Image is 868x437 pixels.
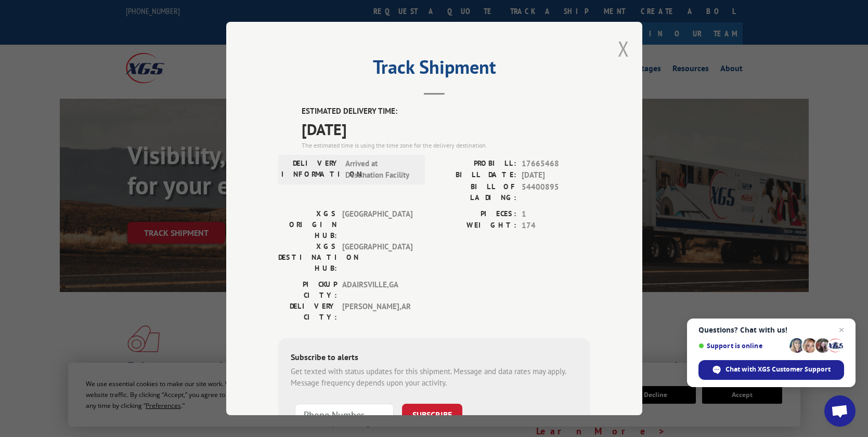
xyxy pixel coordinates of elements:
label: BILL OF LADING: [434,181,516,203]
label: PIECES: [434,208,516,220]
span: [GEOGRAPHIC_DATA] [342,241,412,274]
button: Close modal [618,35,629,62]
span: ADAIRSVILLE , GA [342,279,412,301]
label: WEIGHT: [434,220,516,232]
label: ESTIMATED DELIVERY TIME: [302,105,590,117]
div: The estimated time is using the time zone for the delivery destination. [302,141,590,150]
div: Get texted with status updates for this shipment. Message and data rates may apply. Message frequ... [291,366,578,389]
label: BILL DATE: [434,169,516,181]
span: 54400895 [522,181,590,203]
span: [GEOGRAPHIC_DATA] [342,208,412,241]
div: Chat with XGS Customer Support [698,360,844,380]
span: Chat with XGS Customer Support [726,365,831,374]
h2: Track Shipment [278,60,590,80]
label: XGS DESTINATION HUB: [278,241,337,274]
span: Arrived at Destination Facility [345,158,416,181]
button: SUBSCRIBE [402,404,462,426]
div: Open chat [824,395,856,427]
span: 174 [522,220,590,232]
label: PICKUP CITY: [278,279,337,301]
label: XGS ORIGIN HUB: [278,208,337,241]
span: Support is online [698,342,786,350]
span: Close chat [835,324,848,336]
div: Subscribe to alerts [291,351,578,366]
span: [PERSON_NAME] , AR [342,301,412,323]
label: DELIVERY INFORMATION: [281,158,340,181]
span: Questions? Chat with us! [698,326,844,334]
label: PROBILL: [434,158,516,170]
input: Phone Number [295,404,394,426]
span: [DATE] [302,117,590,141]
span: 1 [522,208,590,220]
label: DELIVERY CITY: [278,301,337,323]
span: 17665468 [522,158,590,170]
span: [DATE] [522,169,590,181]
